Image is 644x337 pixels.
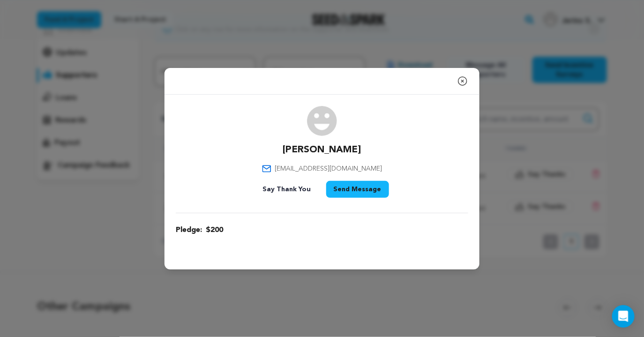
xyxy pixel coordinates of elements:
div: Open Intercom Messenger [612,305,635,328]
button: Say Thank You [255,181,319,198]
span: [EMAIL_ADDRESS][DOMAIN_NAME] [275,164,382,173]
span: $200 [206,225,223,236]
p: [PERSON_NAME] [283,143,361,157]
img: user.png [307,106,337,136]
span: Pledge: [176,225,202,236]
button: Send Message [326,181,389,198]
